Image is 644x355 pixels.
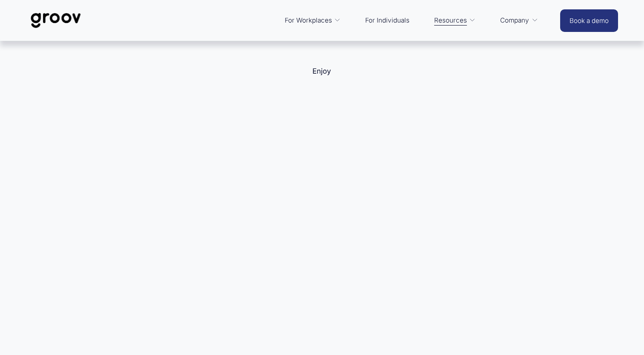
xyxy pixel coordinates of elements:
[361,10,414,31] a: For Individuals
[280,10,345,31] a: folder dropdown
[26,6,86,34] img: Groov | Workplace Science Platform | Unlock Performance | Drive Results
[496,10,542,31] a: folder dropdown
[560,9,618,32] a: Book a demo
[500,14,529,26] span: Company
[312,67,331,75] a: Enjoy
[285,14,332,26] span: For Workplaces
[434,14,467,26] span: Resources
[430,10,480,31] a: folder dropdown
